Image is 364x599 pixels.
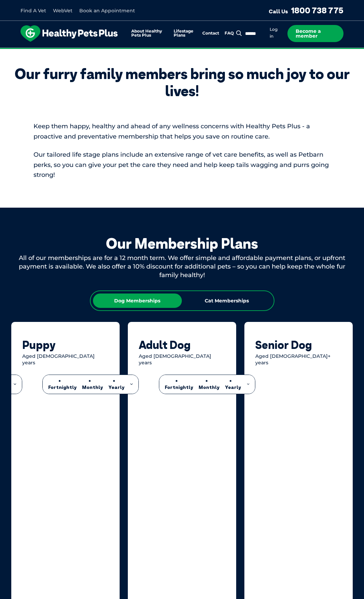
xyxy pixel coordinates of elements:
li: Fortnightly [165,378,193,391]
span: Call Us [269,8,288,15]
span: Our tailored life stage plans include an extensive range of vet care benefits, as well as Petbarn... [33,151,329,179]
div: Our Membership Plans [11,235,353,252]
span: Proactive, preventative wellness program designed to keep your pet healthier and happier for longer [54,48,310,54]
button: Search [235,30,243,37]
div: Aged [DEMOGRAPHIC_DATA] years [139,353,225,366]
a: Find A Vet [21,8,46,14]
img: hpp-logo [21,25,118,42]
div: Aged [DEMOGRAPHIC_DATA]+ years [255,353,342,366]
div: Adult Dog [139,338,225,351]
a: Lifestage Plans [174,29,197,38]
li: Yearly [108,378,125,391]
li: Monthly [199,378,219,391]
a: Log in [270,27,278,39]
a: Call Us1800 738 775 [269,5,343,15]
div: Dog Memberships [93,294,182,308]
a: Book an Appointment [79,8,135,14]
a: WebVet [53,8,72,14]
div: Senior Dog [255,338,342,351]
div: Puppy [22,338,109,351]
div: Aged [DEMOGRAPHIC_DATA] years [22,353,109,366]
button: Fortnightly Monthly Yearly [43,375,138,394]
div: All of our memberships are for a 12 month term. We offer simple and affordable payment plans, or ... [11,254,353,280]
a: FAQ [225,31,234,36]
a: About Healthy Pets Plus [131,29,168,38]
button: Fortnightly Monthly Yearly [159,375,255,394]
a: Contact [202,31,219,36]
a: Become a member [287,25,343,42]
li: Yearly [225,378,242,391]
span: Keep them happy, healthy and ahead of any wellness concerns with Healthy Pets Plus - a proactive ... [33,122,310,140]
li: Fortnightly [48,378,77,391]
div: Our furry family members bring so much joy to our lives! [5,65,359,100]
li: Monthly [82,378,103,391]
div: Cat Memberships [183,294,271,308]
